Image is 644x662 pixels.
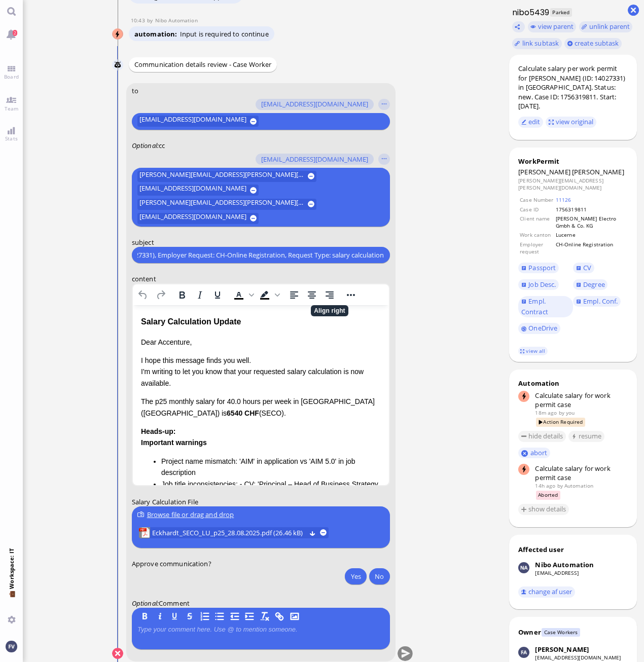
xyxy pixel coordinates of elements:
[369,568,389,584] button: No
[583,297,618,306] span: Empl. Conf.
[555,214,627,230] td: [PERSON_NAME] Electro Gmbh & Co. KG
[131,559,211,568] span: Approve communication?
[6,641,17,652] img: You
[137,116,258,127] button: [EMAIL_ADDRESS][DOMAIN_NAME]
[8,10,248,288] body: Rich Text Area. Press ALT-0 for help.
[112,648,123,659] button: Cancel
[528,263,556,272] span: Passport
[113,29,124,40] img: Nibo Automation
[131,274,156,283] span: content
[137,185,258,196] button: [EMAIL_ADDRESS][DOMAIN_NAME]
[319,529,326,536] button: remove
[208,288,226,302] button: Underline
[8,10,248,23] div: Salary Calculation Update
[309,529,316,536] button: Download Eckhardt_SECO_LU_p25_28.08.2025.pdf
[139,213,246,224] span: [EMAIL_ADDRESS][DOMAIN_NAME]
[518,157,628,166] div: WorkPermit
[137,171,316,182] button: [PERSON_NAME][EMAIL_ADDRESS][PERSON_NAME][DOMAIN_NAME]
[519,205,554,213] td: Case ID
[303,288,320,302] button: Align center
[154,611,165,622] button: I
[137,509,383,520] div: Browse file or drag and drop
[173,288,190,302] button: Bold
[28,151,248,173] li: Project name mismatch: 'AIM' in application vs 'AIM 5.0' in job description
[519,196,554,204] td: Case Number
[518,279,559,290] a: Job Desc.
[28,173,248,207] li: Job title inconsistencies: - CV: 'Principal – Head of Business Strategy & Performance Improvement...
[559,409,564,416] span: by
[512,38,562,49] task-group-action-menu: link subtask
[518,296,573,318] a: Empl. Contract
[579,21,633,32] button: unlink parent
[159,599,190,608] span: Comment
[522,39,559,48] span: link subtask
[555,240,627,256] td: CH-Online Registration
[550,8,572,17] span: Parked
[536,491,560,499] span: Aborted
[134,29,180,39] span: automation
[573,263,594,274] a: CV
[535,464,627,482] div: Calculate salary for work permit case
[256,288,281,302] div: Background color Black
[536,418,585,426] span: Action Required
[583,280,605,289] span: Degree
[555,231,627,239] td: Lucerne
[8,589,15,612] span: 💼 Workspace: IT
[131,141,158,150] em: :
[518,177,628,192] dd: [PERSON_NAME][EMAIL_ADDRESS][PERSON_NAME][DOMAIN_NAME]
[564,38,622,49] button: create subtask
[518,562,529,573] img: Nibo Automation
[568,431,604,442] button: resume
[518,431,566,442] button: hide details
[139,185,246,196] span: [EMAIL_ADDRESS][DOMAIN_NAME]
[230,288,255,302] div: Text color Black
[573,279,607,290] a: Degree
[8,50,248,84] p: I hope this message finds you well. I'm writing to let you know that your requested salary calcul...
[131,498,198,507] span: Salary Calculation File
[8,31,248,43] p: Dear Accenture,
[152,527,306,538] span: Eckhardt_SECO_LU_p25_28.08.2025.pdf (26.46 kB)
[345,568,366,584] button: Yes
[261,156,368,164] span: [EMAIL_ADDRESS][DOMAIN_NAME]
[138,527,328,538] lob-view: Eckhardt_SECO_LU_p25_28.08.2025.pdf (26.46 kB)
[535,569,579,576] a: [EMAIL_ADDRESS]
[518,379,628,388] div: Automation
[191,288,208,302] button: Italic
[152,288,169,302] button: Redo
[528,280,556,289] span: Job Desc.
[131,17,147,24] span: 10:43
[8,133,74,141] strong: Important warnings
[2,105,21,112] span: Team
[342,288,359,302] button: Reveal or hide additional toolbar items
[131,238,154,247] span: subject
[519,240,554,256] td: Employer request
[2,73,21,80] span: Board
[131,599,158,608] em: :
[535,482,555,489] span: 14h ago
[131,141,157,150] span: Optional
[139,611,150,622] button: B
[535,645,589,654] div: [PERSON_NAME]
[8,122,43,130] strong: Heads-up:
[255,154,373,165] button: [EMAIL_ADDRESS][DOMAIN_NAME]
[512,21,525,32] button: Copy ticket nibo5439 link to clipboard
[94,104,126,112] strong: 6540 CHF
[535,391,627,409] div: Calculate salary for work permit case
[169,611,180,622] button: U
[137,199,316,210] button: [PERSON_NAME][EMAIL_ADDRESS][PERSON_NAME][DOMAIN_NAME]
[518,64,628,111] div: Calculate salary per work permit for [PERSON_NAME] (ID: 14027331) in [GEOGRAPHIC_DATA]. Status: n...
[518,586,575,598] button: change af user
[518,545,564,554] div: Affected user
[535,654,621,661] a: [EMAIL_ADDRESS][DOMAIN_NAME]
[184,611,195,622] button: S
[519,214,554,230] td: Client name
[139,171,304,182] span: [PERSON_NAME][EMAIL_ADDRESS][PERSON_NAME][DOMAIN_NAME]
[509,7,550,18] h1: nibo5439
[518,117,543,128] button: edit
[557,482,563,489] span: by
[555,205,627,213] td: 1756319811
[3,135,20,142] span: Stats
[535,560,594,569] div: Nibo Automation
[134,288,151,302] button: Undo
[528,21,577,32] button: view parent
